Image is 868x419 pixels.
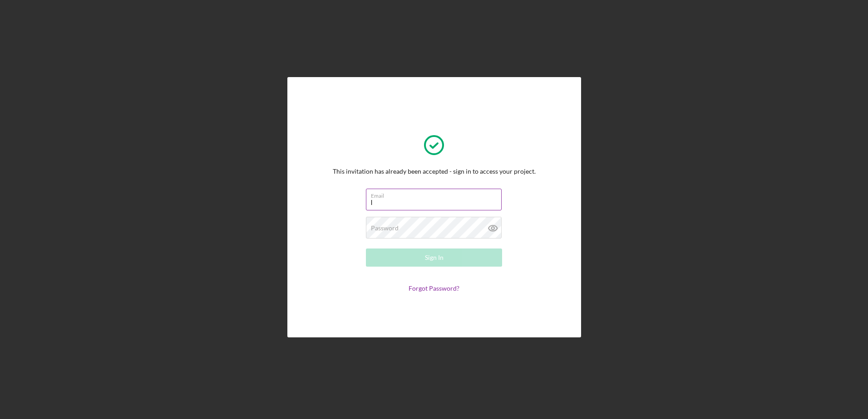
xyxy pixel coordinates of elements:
div: This invitation has already been accepted - sign in to access your project. [333,168,536,175]
label: Password [371,224,399,232]
div: Sign In [425,248,444,267]
label: Email [371,189,502,199]
button: Sign In [366,248,502,267]
a: Forgot Password? [409,284,459,292]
